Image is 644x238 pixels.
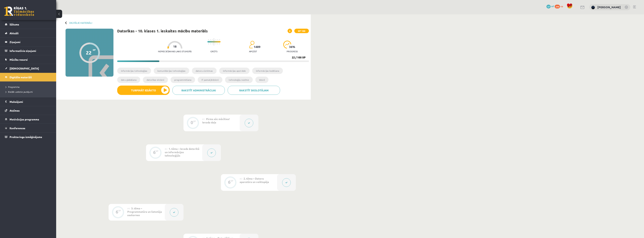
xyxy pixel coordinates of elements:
[218,39,218,40] img: icon-short-line-57e1e144782c952c97e751825c79c345078a6d821885a25fce030b3d8c18986b.svg
[10,38,51,46] legend: Ziņojumi
[591,6,595,9] img: Nikolass Karpjuks
[153,151,156,154] div: 6
[69,21,92,24] a: Digitālie materiāli
[5,29,51,37] a: Aktuāli
[208,39,209,40] img: icon-short-line-57e1e144782c952c97e751825c79c345078a6d821885a25fce030b3d8c18986b.svg
[10,58,28,61] span: Mācību resursi
[551,5,554,8] span: mP
[216,39,216,40] img: icon-short-line-57e1e144782c952c97e751825c79c345078a6d821885a25fce030b3d8c18986b.svg
[255,77,268,83] li: Word
[193,120,196,122] div: XP
[555,5,560,8] span: 210
[6,90,52,93] a: Biežāk uzdotie jautājumi
[172,86,225,95] a: Rakstīt administrācijai
[116,210,118,213] div: 6
[191,121,193,124] div: 0
[5,38,51,46] a: Ziņojumi
[555,5,565,8] a: 210 xp
[10,97,51,106] legend: Maksājumi
[93,48,96,51] span: XP
[287,50,298,53] p: progress
[289,45,295,48] span: 36 %
[156,150,158,152] div: XP
[4,7,34,16] a: Rīgas 1. Tālmācības vidusskola
[117,86,170,95] button: Turpināt iesākto
[210,43,210,44] img: icon-short-line-57e1e144782c952c97e751825c79c345078a6d821885a25fce030b3d8c18986b.svg
[210,39,210,40] img: icon-short-line-57e1e144782c952c97e751825c79c345078a6d821885a25fce030b3d8c18986b.svg
[10,109,20,112] span: Atzīmes
[165,147,168,150] span: #2
[546,5,554,8] a: 57 mP
[192,68,217,74] li: datoru sistēmas
[216,43,216,44] img: icon-short-line-57e1e144782c952c97e751825c79c345078a6d821885a25fce030b3d8c18986b.svg
[127,207,130,210] span: #4
[173,45,177,48] span: 18
[118,210,121,212] div: XP
[171,77,195,83] li: programmēšana
[10,23,19,26] span: Sākums
[143,77,168,83] li: datorikas virzieni
[231,180,233,182] div: XP
[6,90,33,93] span: Biežāk uzdotie jautājumi
[5,46,51,55] a: Informatīvie ziņojumi
[165,147,199,157] span: 1. tēma – Ievads datorikā un informācijas tehnoloģijās
[597,5,621,9] a: [PERSON_NAME]
[219,43,220,44] img: icon-short-line-57e1e144782c952c97e751825c79c345078a6d821885a25fce030b3d8c18986b.svg
[198,77,222,83] li: IT pamatjēdzieni
[228,86,280,95] a: Rakstīt skolotājam
[283,41,291,48] img: icon-progress-161ccf0a02000e728c5f80fcf4c31c7af3da0e1684b2b1d7c360e028c24a22f1.svg
[218,43,218,44] img: icon-short-line-57e1e144782c952c97e751825c79c345078a6d821885a25fce030b3d8c18986b.svg
[228,180,231,184] div: 6
[219,68,250,74] li: informācijas apstrāde
[5,133,51,141] a: Proktoringa izmēģinājums
[5,73,51,81] a: Digitālie materiāli
[208,43,209,44] img: icon-short-line-57e1e144782c952c97e751825c79c345078a6d821885a25fce030b3d8c18986b.svg
[158,50,192,53] p: Nepieciešamais laiks stundās
[240,177,242,180] span: #3
[210,50,217,53] p: Grūts
[10,135,42,139] span: Proktoringa izmēģinājums
[249,41,254,48] img: students-c634bb4e5e11cddfef0936a35e636f08e4e9abd3cc4e673bd6f9a4125e45ecb1.svg
[10,126,25,130] span: Konferences
[5,97,51,106] a: Maksājumi
[294,29,309,33] span: XP 100
[5,64,51,73] a: [DEMOGRAPHIC_DATA]
[254,45,260,48] span: 1489
[5,124,51,132] a: Konferences
[117,68,151,74] li: informācijas tehnoloģijas
[127,207,162,217] span: 3. tēma – Programmatūra un lietotāja saskarnes
[225,77,253,83] li: tehnoloģiju nozīme
[546,5,551,8] span: 57
[10,67,39,70] span: [DEMOGRAPHIC_DATA]
[219,39,220,40] img: icon-short-line-57e1e144782c952c97e751825c79c345078a6d821885a25fce030b3d8c18986b.svg
[10,46,51,55] legend: Informatīvie ziņojumi
[154,68,189,74] li: komunikācijas tehnoloģijas
[10,75,32,79] span: Digitālie materiāli
[5,115,51,124] a: Motivācijas programma
[86,50,92,55] div: 22
[5,55,51,64] a: Mācību resursi
[5,106,51,115] a: Atzīmes
[214,38,214,46] img: icon-long-line-d9ea69661e0d244f92f715978eff75569469978d946b2353a9bb055b3ed8787d.svg
[202,117,230,124] span: Pirms sāc mācīties! Ievada daļa
[10,31,19,35] span: Aktuāli
[561,5,563,8] span: xp
[240,177,269,184] span: 2. tēma – Datora aparatūra un veiktspēja
[10,118,39,121] span: Motivācijas programma
[202,118,205,121] span: #1
[6,85,52,89] a: Programma
[6,85,19,88] span: Programma
[117,77,140,83] li: datu glabāšana
[117,29,208,33] h1: Datorikas - 10. klases 1. ieskaites mācību materiāls
[5,20,51,29] a: Sākums
[249,50,257,53] p: apgūst
[252,68,283,74] li: informācijas kodēšana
